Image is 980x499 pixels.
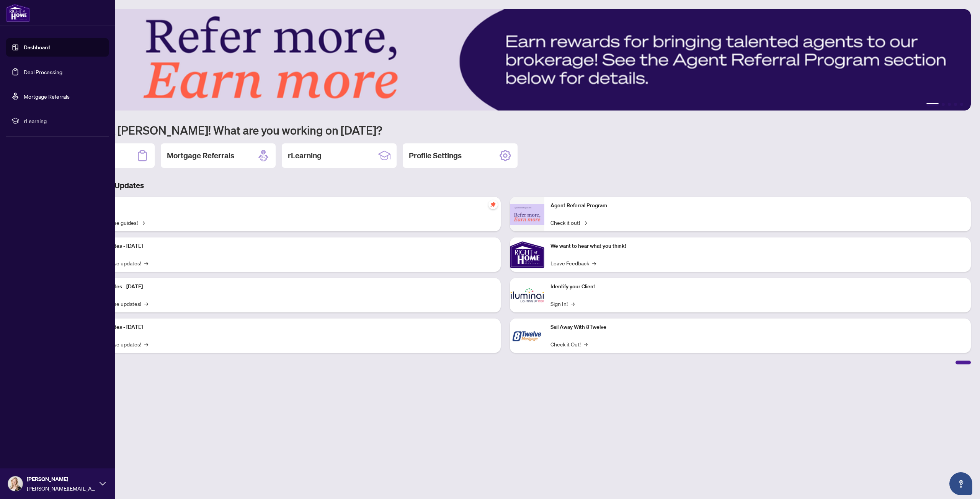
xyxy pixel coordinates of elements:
[550,299,575,308] a: Sign In!→
[550,218,587,227] a: Check it out!→
[141,218,145,227] span: →
[80,202,495,210] p: Self-Help
[144,340,148,348] span: →
[40,123,971,137] h1: Welcome back [PERSON_NAME]! What are you working on [DATE]?
[167,150,234,161] h2: Mortgage Referrals
[960,103,963,106] button: 5
[550,259,596,267] a: Leave Feedback→
[288,150,322,161] h2: rLearning
[510,278,544,312] img: Identify your Client
[27,484,96,492] span: [PERSON_NAME][EMAIL_ADDRESS][DOMAIN_NAME]
[80,323,495,332] p: Platform Updates - [DATE]
[571,299,575,308] span: →
[24,93,70,100] a: Mortgage Referrals
[144,299,148,308] span: →
[584,340,588,348] span: →
[550,323,965,332] p: Sail Away With 8Twelve
[550,340,588,348] a: Check it Out!→
[80,283,495,291] p: Platform Updates - [DATE]
[550,283,965,291] p: Identify your Client
[24,44,50,51] a: Dashboard
[583,218,587,227] span: →
[24,68,62,75] a: Deal Processing
[40,180,971,191] h3: Brokerage & Industry Updates
[550,202,965,210] p: Agent Referral Program
[510,204,544,225] img: Agent Referral Program
[8,476,23,491] img: Profile Icon
[24,117,103,125] span: rLearning
[488,200,498,209] span: pushpin
[954,103,957,106] button: 4
[592,259,596,267] span: →
[510,237,544,272] img: We want to hear what you think!
[80,242,495,250] p: Platform Updates - [DATE]
[27,475,96,483] span: [PERSON_NAME]
[6,4,30,22] img: logo
[510,319,544,353] img: Sail Away With 8Twelve
[949,472,972,495] button: Open asap
[40,9,971,111] img: Slide 0
[942,103,945,106] button: 2
[926,103,939,106] button: 1
[948,103,951,106] button: 3
[144,259,148,267] span: →
[409,150,462,161] h2: Profile Settings
[550,242,965,250] p: We want to hear what you think!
